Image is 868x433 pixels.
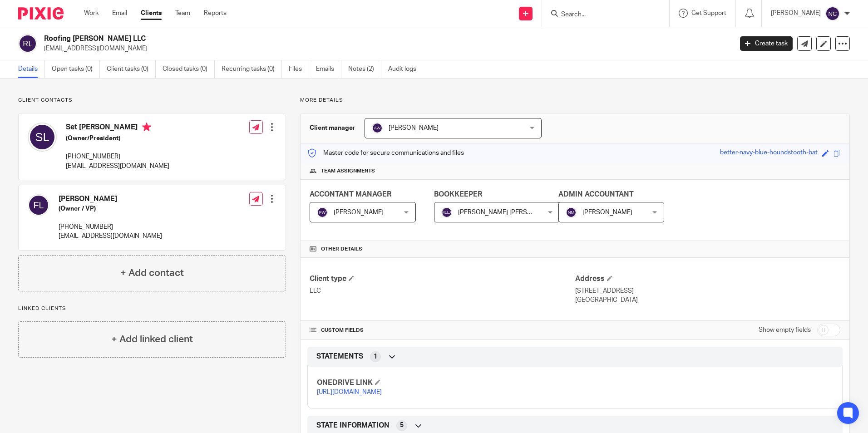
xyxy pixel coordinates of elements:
[18,97,286,104] p: Client contacts
[310,286,575,295] p: LLC
[566,207,577,218] img: svg%3E
[317,389,382,395] a: [URL][DOMAIN_NAME]
[44,44,726,53] p: [EMAIL_ADDRESS][DOMAIN_NAME]
[222,60,282,78] a: Recurring tasks (0)
[28,123,57,152] img: svg%3E
[28,194,49,216] img: svg%3E
[558,191,634,198] span: ADMIN ACCOUNTANT
[59,204,162,213] h5: (Owner / VP)
[307,148,464,157] p: Master code for secure communications and files
[18,60,45,78] a: Details
[388,60,423,78] a: Audit logs
[59,231,162,241] p: [EMAIL_ADDRESS][DOMAIN_NAME]
[310,274,575,284] h4: Client type
[691,10,726,16] span: Get Support
[441,207,452,218] img: svg%3E
[59,194,162,204] h4: [PERSON_NAME]
[740,36,793,51] a: Create task
[52,60,100,78] a: Open tasks (0)
[458,209,559,216] span: [PERSON_NAME] [PERSON_NAME]
[66,152,169,161] p: [PHONE_NUMBER]
[575,295,840,305] p: [GEOGRAPHIC_DATA]
[334,209,384,216] span: [PERSON_NAME]
[575,286,840,295] p: [STREET_ADDRESS]
[310,123,355,133] h3: Client manager
[107,60,156,78] a: Client tasks (0)
[175,9,190,18] a: Team
[317,207,328,218] img: svg%3E
[372,123,383,133] img: svg%3E
[289,60,309,78] a: Files
[575,274,840,284] h4: Address
[310,191,391,198] span: ACCONTANT MANAGER
[316,352,363,361] span: STATEMENTS
[321,167,375,175] span: Team assignments
[84,9,99,18] a: Work
[66,134,169,143] h5: (Owner/President)
[44,34,590,44] h2: Roofing [PERSON_NAME] LLC
[18,34,37,53] img: svg%3E
[310,327,575,334] h4: CUSTOM FIELDS
[142,123,151,132] i: Primary
[825,6,840,21] img: svg%3E
[560,11,642,19] input: Search
[317,378,575,388] h4: ONEDRIVE LINK
[582,209,632,216] span: [PERSON_NAME]
[759,325,811,335] label: Show empty fields
[66,162,169,171] p: [EMAIL_ADDRESS][DOMAIN_NAME]
[120,266,184,280] h4: + Add contact
[112,9,127,18] a: Email
[111,332,193,346] h4: + Add linked client
[316,60,341,78] a: Emails
[389,125,439,131] span: [PERSON_NAME]
[434,191,482,198] span: BOOKKEEPER
[141,9,162,18] a: Clients
[771,9,821,18] p: [PERSON_NAME]
[59,222,162,231] p: [PHONE_NUMBER]
[163,60,215,78] a: Closed tasks (0)
[348,60,381,78] a: Notes (2)
[66,123,169,134] h4: Set [PERSON_NAME]
[18,305,286,312] p: Linked clients
[316,421,390,430] span: STATE INFORMATION
[204,9,227,18] a: Reports
[321,246,362,253] span: Other details
[400,421,404,430] span: 5
[18,7,64,20] img: Pixie
[374,352,377,361] span: 1
[300,97,850,104] p: More details
[720,148,818,158] div: better-navy-blue-houndstooth-bat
